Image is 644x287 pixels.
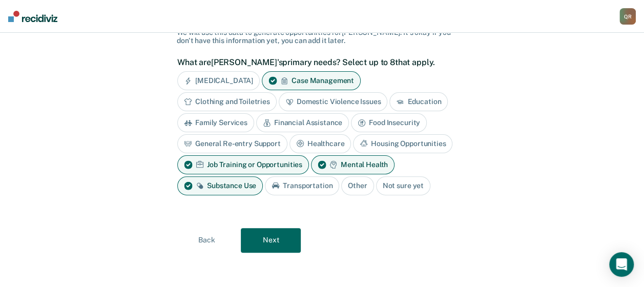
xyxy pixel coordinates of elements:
[389,92,448,111] div: Education
[311,155,394,174] div: Mental Health
[177,92,277,111] div: Clothing and Toiletries
[619,8,636,25] button: QR
[177,57,462,67] label: What are [PERSON_NAME]'s primary needs? Select up to 8 that apply.
[376,176,430,195] div: Not sure yet
[609,252,634,277] div: Open Intercom Messenger
[177,71,260,90] div: [MEDICAL_DATA]
[177,134,287,153] div: General Re-entry Support
[262,71,361,90] div: Case Management
[177,28,467,46] div: We will use this data to generate opportunities for [PERSON_NAME] . It's okay if you don't have t...
[256,113,349,132] div: Financial Assistance
[177,155,309,174] div: Job Training or Opportunities
[619,8,636,25] div: Q R
[8,11,57,22] img: Recidiviz
[279,92,388,111] div: Domestic Violence Issues
[177,176,263,195] div: Substance Use
[341,176,373,195] div: Other
[177,113,254,132] div: Family Services
[241,228,301,253] button: Next
[177,228,237,253] button: Back
[265,176,339,195] div: Transportation
[353,134,452,153] div: Housing Opportunities
[351,113,427,132] div: Food Insecurity
[289,134,351,153] div: Healthcare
